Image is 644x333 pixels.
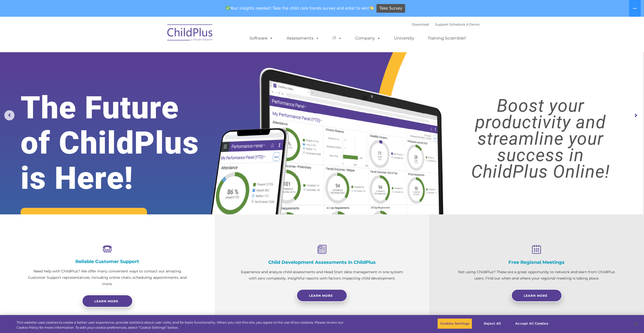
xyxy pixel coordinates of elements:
button: Close [630,318,641,329]
p: Experience and analyze child assessments and Head Start data management in one system with zero c... [240,269,404,282]
button: Reject All [476,318,508,329]
div: This website uses cookies to create a better user experience, provide statistics about user visit... [16,320,354,330]
span: Phone number [71,54,92,58]
span: Learn More [524,294,548,298]
a: Request a Demo [21,208,147,236]
button: Accept All Cookies [513,318,551,329]
a: IT [327,33,347,43]
a: Learn More [296,289,347,302]
a: Support [435,22,449,26]
a: Company [350,33,386,43]
span: Last name [71,33,86,37]
font: | [412,22,480,26]
a: Software [244,33,278,43]
a: Assessments [282,33,324,43]
span: Take Survey [379,4,402,13]
a: University [389,33,419,43]
p: Not using ChildPlus? These are a great opportunity to network and learn from ChildPlus users. Fin... [455,269,619,282]
rs-layer: Boost your productivity and streamline your success in ChildPlus Online! [445,98,636,180]
a: Learn more [82,295,133,307]
button: Cookies Settings [437,318,472,329]
p: Need help with ChildPlus? We offer many convenient ways to contact our amazing Customer Support r... [25,268,189,287]
a: Schedule A Demo [450,22,480,26]
img: 👏 [370,6,374,10]
span: Learn more [94,299,118,303]
h4: Child Development Assessments in ChildPlus [240,260,404,265]
a: Learn More [511,289,562,302]
rs-layer: The Future of ChildPlus is Here! [21,90,226,196]
img: ✅ [226,6,230,10]
a: Training Scramble!! [423,33,471,43]
span: Learn More [309,294,333,298]
img: ChildPlus by Procare Solutions [165,21,216,46]
a: Take Survey [376,4,405,13]
h4: Reliable Customer Support [25,259,189,264]
span: Your insights needed! Take the child care trends survey and enter to win! [224,3,376,13]
a: Download [412,22,429,26]
h4: Free Regional Meetings [455,260,619,265]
